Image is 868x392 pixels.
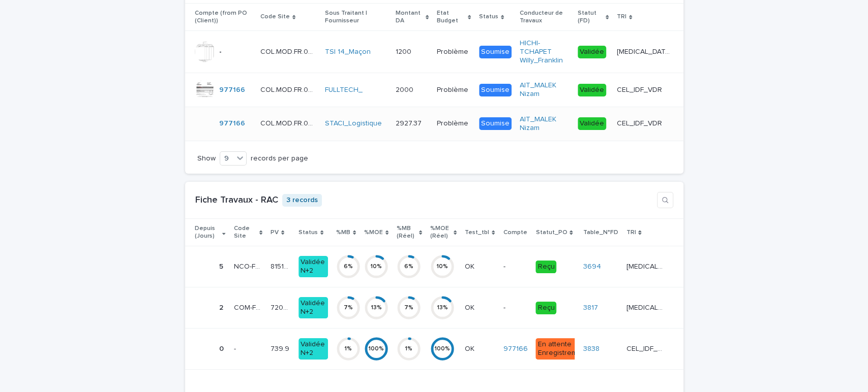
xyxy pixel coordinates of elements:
div: 10 % [430,263,455,270]
tr: 977166 COL.MOD.FR.0001292COL.MOD.FR.0001292 STACI_Logistique 2927.372927.37 ProblèmeProblème Soum... [185,107,683,141]
p: Status [298,227,318,238]
p: Statut (FD) [578,8,603,26]
p: %MB [336,227,350,238]
p: Compte [503,227,527,238]
p: TRI [626,227,636,238]
p: PV [271,227,279,238]
p: Conducteur de Travaux [520,8,570,26]
p: Code Site [234,223,257,242]
div: 100 % [430,345,455,352]
p: OK [465,343,476,353]
p: CEL_IDF_VDR [626,343,667,353]
div: Validée [578,84,606,96]
p: TRI [617,11,626,22]
p: 2000 [396,84,415,94]
div: 100 % [364,345,388,352]
p: [MEDICAL_DATA]_NE [626,260,667,271]
p: - [503,304,527,312]
div: Soumise [479,46,512,58]
p: Problème [437,84,470,94]
p: Montant DA [396,8,423,26]
tr: 22 COM-FR-04-1525367COM-FR-04-1525367 72098.0572098.05 Validée N+27%13%7%13%OKOK -Reçu3817 [MEDIC... [185,287,683,329]
div: Validée [578,46,606,58]
a: FULLTECH_ [325,86,363,94]
p: Compte (from PO (Client)) [195,8,252,26]
p: OK [465,260,476,271]
tr: -COL.MOD.FR.0002768COL.MOD.FR.0002768 TSI 14_Maçon 12001200 ProblèmeProblème SoumiseHICHI-TCHAPET... [185,31,683,73]
p: Table_N°FD [583,227,618,238]
div: 13 % [430,304,455,311]
a: 3694 [583,263,601,271]
div: Soumise [479,117,512,130]
p: - [219,48,222,56]
a: 977166 [219,119,245,128]
p: [MEDICAL_DATA]_IDF [626,302,667,312]
p: [MEDICAL_DATA]_IDF [617,46,675,56]
a: AIT_MALEK Nizam [520,81,570,99]
div: 9 [220,153,233,164]
p: 72098.05 [271,302,292,312]
div: En attente Enregistrement [535,338,589,360]
p: Problème [437,117,470,128]
p: Problème [437,46,470,56]
a: AIT_MALEK Nizam [520,115,570,133]
p: CEL_IDF_VDR [617,117,664,128]
div: Reçu [535,260,556,273]
a: 3838 [583,345,599,353]
p: NCO-FR-04-2817778 [234,260,264,271]
p: 81515.1 [271,260,292,271]
p: 1200 [396,46,413,56]
p: 5 [219,260,225,271]
h1: Fiche Travaux - RAC [195,195,278,206]
p: 739.9 [271,343,291,353]
div: 7 % [397,304,421,311]
p: records per page [251,154,308,163]
p: OK [465,302,476,312]
p: Etat Budget [437,8,465,26]
p: Depuis (Jours) [195,223,220,242]
p: Show [197,154,216,163]
p: - [503,263,527,271]
p: COL.MOD.FR.0001292 [260,84,319,94]
p: COL.MOD.FR.0001292 [260,117,319,128]
div: Soumise [479,84,512,96]
p: 0 [219,343,226,353]
p: 2927.37 [396,117,424,128]
div: 1 % [336,345,361,352]
p: CEL_IDF_VDR [617,84,664,94]
a: 3817 [583,304,597,312]
div: Reçu [535,302,556,314]
div: 7 % [336,304,361,311]
div: Validée N+2 [298,338,328,360]
a: HICHI-TCHAPET Willy_Franklin [520,39,570,64]
a: STACI_Logistique [325,119,382,128]
div: Validée N+2 [298,256,328,277]
div: 10 % [364,263,388,270]
p: %MB (Réel) [397,223,416,242]
div: 13 % [364,304,388,311]
div: 6 % [336,263,361,270]
p: 2 [219,302,225,312]
tr: 00 -- 739.9739.9 Validée N+21%100%1%100%OKOK 977166 En attente Enregistrement3838 CEL_IDF_VDRCEL_... [185,329,683,370]
p: Statut_PO [535,227,567,238]
div: Validée [578,117,606,130]
p: COM-FR-04-1525367 [234,302,264,312]
p: Code Site [260,11,290,22]
p: Sous Traitant | Fournisseur [325,8,387,26]
p: %MOE [364,227,383,238]
p: %MOE (Réel) [430,223,451,242]
a: 977166 [503,345,527,353]
p: 3 records [282,194,322,207]
p: Test_tbl [465,227,489,238]
tr: 977166 COL.MOD.FR.0001292COL.MOD.FR.0001292 FULLTECH_ 20002000 ProblèmeProblème SoumiseAIT_MALEK ... [185,73,683,107]
a: 977166 [219,86,245,94]
p: COL.MOD.FR.0002768 [260,46,319,56]
div: Validée N+2 [298,297,328,318]
tr: 55 NCO-FR-04-2817778NCO-FR-04-2817778 81515.181515.1 Validée N+26%10%6%10%OKOK -Reçu3694 [MEDICAL... [185,246,683,287]
p: - [234,343,238,353]
div: 1 % [397,345,421,352]
div: 6 % [397,263,421,270]
a: TSI 14_Maçon [325,48,371,56]
p: Status [479,11,498,22]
